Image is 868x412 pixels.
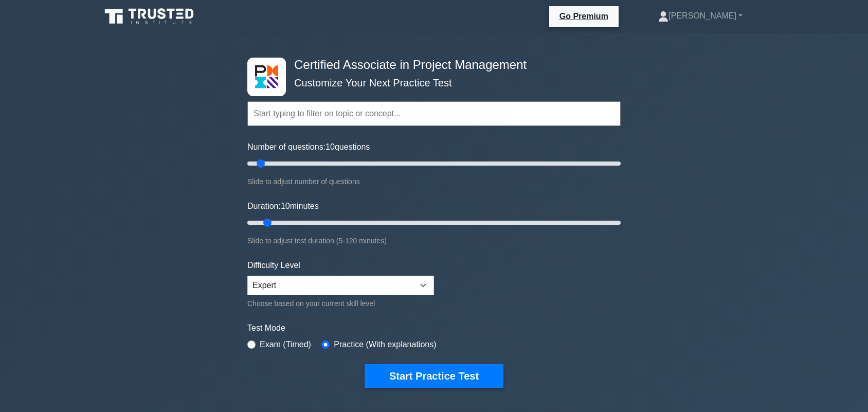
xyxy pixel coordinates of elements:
a: [PERSON_NAME] [634,6,767,26]
label: Number of questions: questions [247,141,370,153]
label: Practice (With explanations) [334,338,436,351]
label: Duration: minutes [247,200,319,212]
div: Slide to adjust number of questions [247,175,621,188]
label: Difficulty Level [247,259,300,272]
div: Slide to adjust test duration (5-120 minutes) [247,235,621,247]
input: Start typing to filter on topic or concept... [247,101,621,126]
a: Go Premium [553,10,614,23]
button: Start Practice Test [365,364,503,388]
div: Choose based on your current skill level [247,297,434,310]
h4: Certified Associate in Project Management [290,58,570,73]
label: Exam (Timed) [260,338,311,351]
label: Test Mode [247,322,621,334]
span: 10 [325,142,335,151]
span: 10 [281,202,290,210]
